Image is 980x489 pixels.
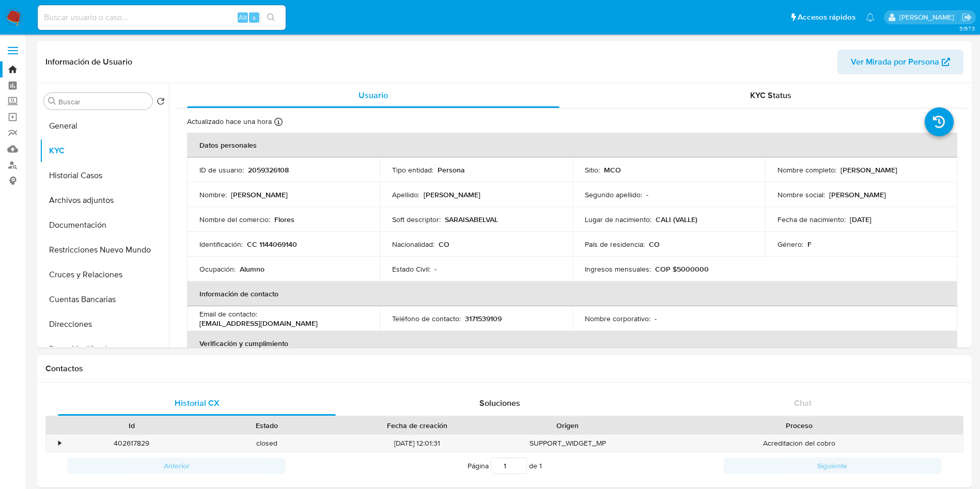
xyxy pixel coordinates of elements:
p: Género : [777,240,803,249]
p: Nombre completo : [777,165,836,175]
th: Información de contacto [187,281,957,306]
p: F [807,240,812,249]
p: CO [439,240,449,249]
span: Historial CX [175,397,220,409]
div: 402617829 [64,435,199,452]
p: - [646,190,648,199]
button: General [40,114,169,138]
button: Cruces y Relaciones [40,262,169,287]
p: damian.rodriguez@mercadolibre.com [899,12,958,22]
p: Sitio : [585,165,600,175]
p: [DATE] [850,215,872,224]
div: Id [71,420,192,431]
span: Accesos rápidos [798,12,855,23]
button: Cuentas Bancarias [40,287,169,312]
p: País de residencia : [585,240,645,249]
div: closed [199,435,335,452]
button: Buscar [48,97,56,105]
span: 1 [539,461,542,471]
p: [EMAIL_ADDRESS][DOMAIN_NAME] [199,319,318,328]
p: Segundo apellido : [585,190,642,199]
p: Nombre del comercio : [199,215,270,224]
p: Nacionalidad : [392,240,434,249]
span: Usuario [359,89,388,101]
button: search-icon [260,10,282,25]
div: Proceso [643,420,956,431]
button: Documentación [40,213,169,238]
p: - [434,264,437,274]
div: [DATE] 12:01:31 [335,435,500,452]
button: Archivos adjuntos [40,188,169,213]
p: - [655,314,657,323]
div: Fecha de creación [342,420,493,431]
p: [PERSON_NAME] [424,190,480,199]
p: Estado Civil : [392,264,430,274]
p: Lugar de nacimiento : [585,215,651,224]
p: Ocupación : [199,264,236,274]
div: Estado [207,420,328,431]
p: Ingresos mensuales : [585,264,651,274]
button: Datos Modificados [40,337,169,361]
button: Siguiente [723,458,942,474]
p: Nombre corporativo : [585,314,650,323]
p: Apellido : [392,190,419,199]
p: Email de contacto : [199,309,257,319]
span: Ver Mirada por Persona [851,50,939,74]
input: Buscar usuario o caso... [38,11,286,24]
p: ID de usuario : [199,165,244,175]
p: CO [649,240,660,249]
p: Fecha de nacimiento : [777,215,846,224]
div: SUPPORT_WIDGET_MP [500,435,635,452]
span: KYC Status [750,89,791,101]
input: Buscar [58,97,148,106]
h1: Contactos [45,364,963,374]
p: SARAISABELVAL [445,215,498,224]
button: Restricciones Nuevo Mundo [40,238,169,262]
p: 3171539109 [465,314,502,323]
span: s [253,12,256,22]
p: COP $5000000 [655,264,709,274]
p: CC 1144069140 [247,240,297,249]
p: Actualizado hace una hora [187,117,272,127]
p: [PERSON_NAME] [829,190,886,199]
button: KYC [40,138,169,163]
a: Salir [961,12,972,23]
div: • [58,438,61,448]
div: Origen [507,420,628,431]
p: Identificación : [199,240,243,249]
p: [PERSON_NAME] [841,165,897,175]
span: Chat [794,397,812,409]
button: Ver Mirada por Persona [837,50,963,74]
th: Verificación y cumplimiento [187,331,957,356]
p: Soft descriptor : [392,215,441,224]
button: Historial Casos [40,163,169,188]
span: Alt [239,12,247,22]
p: CALI (VALLE) [656,215,697,224]
a: Notificaciones [866,13,875,22]
button: Direcciones [40,312,169,337]
p: Persona [438,165,465,175]
button: Volver al orden por defecto [157,97,165,108]
p: Flores [274,215,294,224]
p: Alumno [240,264,265,274]
button: Anterior [67,458,286,474]
span: Página de [468,458,542,474]
p: Nombre social : [777,190,825,199]
p: Teléfono de contacto : [392,314,461,323]
h1: Información de Usuario [45,57,132,67]
span: Soluciones [479,397,520,409]
th: Datos personales [187,133,957,157]
p: MCO [604,165,621,175]
p: [PERSON_NAME] [231,190,288,199]
p: Tipo entidad : [392,165,433,175]
div: Acreditacion del cobro [635,435,963,452]
p: Nombre : [199,190,227,199]
p: 2059326108 [248,165,289,175]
